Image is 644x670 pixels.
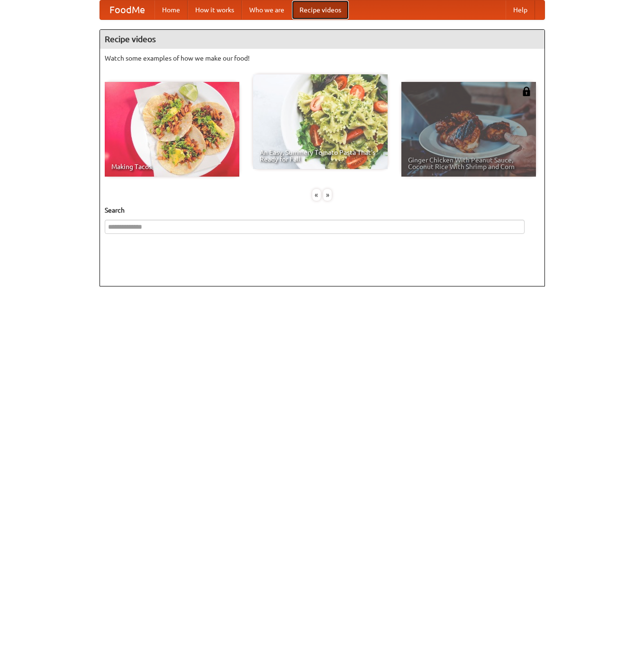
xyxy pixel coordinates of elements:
a: Home [154,0,188,19]
span: Making Tacos [111,163,233,170]
div: » [323,189,332,201]
img: 483408.png [522,87,531,96]
h5: Search [105,205,540,215]
a: Help [506,0,535,19]
a: An Easy, Summery Tomato Pasta That's Ready for Fall [253,74,388,169]
h4: Recipe videos [100,30,544,49]
a: Recipe videos [292,0,349,19]
div: « [312,189,321,201]
a: How it works [188,0,242,19]
a: Making Tacos [105,82,239,177]
p: Watch some examples of how we make our food! [105,54,540,63]
span: An Easy, Summery Tomato Pasta That's Ready for Fall [260,149,381,162]
a: FoodMe [100,0,154,19]
a: Who we are [242,0,292,19]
